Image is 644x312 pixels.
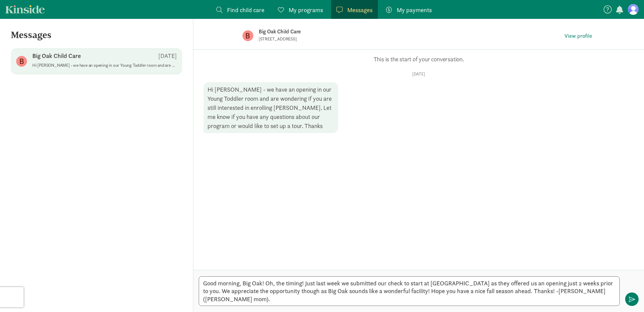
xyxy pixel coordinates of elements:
[347,5,373,14] span: Messages
[16,56,27,67] figure: B
[289,5,323,14] span: My programs
[243,30,253,41] figure: B
[5,5,45,13] a: Kinside
[227,5,264,14] span: Find child care
[259,36,424,42] p: [STREET_ADDRESS]
[259,27,471,36] p: Big Oak Child Care
[565,32,592,40] span: View profile
[203,71,634,77] p: [DATE]
[203,55,634,63] p: This is the start of your conversation.
[32,52,81,60] p: Big Oak Child Care
[397,5,432,14] span: My payments
[562,31,595,41] a: View profile
[562,31,595,41] button: View profile
[32,63,177,68] p: Hi [PERSON_NAME] - we have an opening in our Young Toddler room and are wondering if you are stil...
[158,52,177,60] p: [DATE]
[203,82,338,133] div: Hi [PERSON_NAME] - we have an opening in our Young Toddler room and are wondering if you are stil...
